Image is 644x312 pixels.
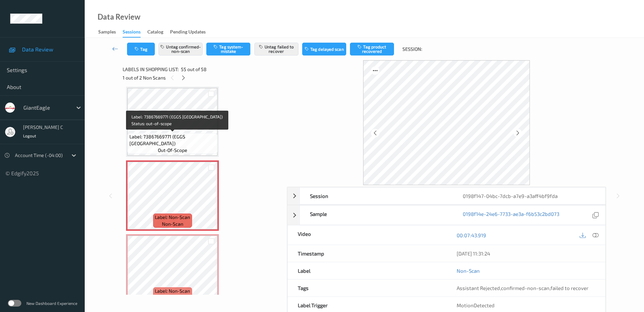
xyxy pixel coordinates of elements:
span: Assistant Rejected [457,285,500,291]
span: Label: 73867669771 (EGGS [GEOGRAPHIC_DATA]) [129,133,216,147]
div: Tags [288,280,446,296]
button: Tag product recovered [350,43,394,55]
div: Label [288,262,446,279]
div: Sample [300,205,453,225]
a: 00:07:43.919 [457,232,486,239]
button: Untag failed to recover [254,43,298,55]
div: Catalog [147,28,163,37]
span: confirmed-non-scan [501,285,549,291]
button: Tag delayed scan [302,43,346,55]
span: Session: [402,46,422,52]
span: Label: Non-Scan [155,288,190,294]
span: failed to recover [550,285,588,291]
div: Pending Updates [170,28,206,37]
div: Samples [98,28,116,37]
span: Labels in shopping list: [123,66,179,73]
a: Sessions [123,27,147,38]
div: Sessions [123,28,141,38]
div: Video [288,225,446,245]
div: 0198f147-04bc-7dcb-a7e9-a3aff4bf9fda [453,187,605,204]
a: Pending Updates [170,27,212,37]
span: non-scan [162,221,183,227]
div: Data Review [98,14,140,20]
div: Sample0198f14e-24e6-7733-ae3a-f6b53c2bd073 [287,205,606,225]
div: Timestamp [288,245,446,262]
a: Non-Scan [457,267,480,274]
a: Samples [98,27,123,37]
div: 1 out of 2 Non Scans [123,73,282,82]
button: Tag system-mistake [206,43,250,55]
a: 0198f14e-24e6-7733-ae3a-f6b53c2bd073 [463,210,559,220]
div: Session0198f147-04bc-7dcb-a7e9-a3aff4bf9fda [287,187,606,205]
span: out-of-scope [158,147,187,154]
span: Label: Non-Scan [155,214,190,221]
div: Session [300,187,453,204]
button: Untag confirmed-non-scan [159,43,203,55]
span: , , [457,285,588,291]
button: Tag [127,43,155,55]
span: 55 out of 58 [181,66,207,73]
div: [DATE] 11:31:24 [457,250,595,257]
span: non-scan [162,294,183,301]
a: Catalog [147,27,170,37]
